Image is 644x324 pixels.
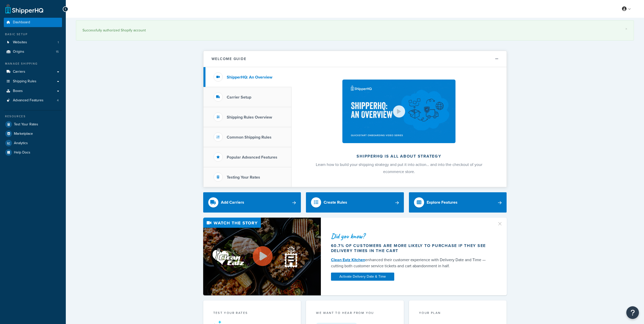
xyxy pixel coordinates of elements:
span: Test Your Rates [14,122,38,127]
h2: ShipperHQ is all about strategy [305,154,493,159]
p: we want to hear from you [316,311,394,315]
a: Explore Features [409,192,507,213]
a: Carriers [4,67,62,77]
li: Advanced Features [4,96,62,105]
a: Help Docs [4,148,62,157]
span: 4 [57,98,59,103]
span: 15 [56,50,59,54]
li: Origins [4,47,62,56]
a: Dashboard [4,18,62,27]
div: Did you know? [331,233,491,240]
div: Basic Setup [4,32,62,36]
button: Welcome Guide [203,51,507,67]
div: Explore Features [427,199,458,206]
div: Create Rules [324,199,347,206]
li: Websites [4,38,62,47]
button: Open Resource Center [626,306,639,319]
span: Analytics [14,141,28,145]
img: Video thumbnail [203,218,321,295]
a: Advanced Features4 [4,96,62,105]
div: 60.7% of customers are more likely to purchase if they see delivery times in the cart [331,243,491,253]
a: Clean Eatz Kitchen [331,257,365,263]
span: Marketplace [14,132,33,136]
a: Shipping Rules [4,77,62,86]
a: Create Rules [306,192,404,213]
span: Learn how to build your shipping strategy and put it into action… and into the checkout of your e... [316,162,482,175]
h3: Carrier Setup [227,95,251,100]
span: Shipping Rules [13,79,36,84]
span: Advanced Features [13,98,44,103]
span: Origins [13,50,24,54]
a: Boxes [4,86,62,96]
a: Websites1 [4,38,62,47]
a: Analytics [4,139,62,148]
span: Dashboard [13,20,30,25]
span: Help Docs [14,150,30,155]
a: Activate Delivery Date & Time [331,273,394,281]
a: × [625,27,627,31]
h3: Popular Advanced Features [227,155,277,160]
img: ShipperHQ is all about strategy [342,80,455,143]
a: Marketplace [4,129,62,138]
div: Successfully authorized Shopify account [82,27,627,34]
h2: Welcome Guide [212,57,246,61]
a: Test Your Rates [4,120,62,129]
a: Add Carriers [203,192,301,213]
h3: ShipperHQ: An Overview [227,75,272,80]
h3: Common Shipping Rules [227,135,272,140]
h3: Shipping Rules Overview [227,115,272,120]
h3: Testing Your Rates [227,175,260,180]
span: Carriers [13,70,25,74]
span: Boxes [13,89,23,93]
div: Resources [4,114,62,119]
div: Your Plan [419,311,497,316]
span: 1 [58,40,59,45]
div: Add Carriers [221,199,244,206]
div: Test your rates [213,311,291,316]
div: Manage Shipping [4,62,62,66]
span: Websites [13,40,27,45]
a: Origins15 [4,47,62,56]
div: enhanced their customer experience with Delivery Date and Time — cutting both customer service ti... [331,257,491,269]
